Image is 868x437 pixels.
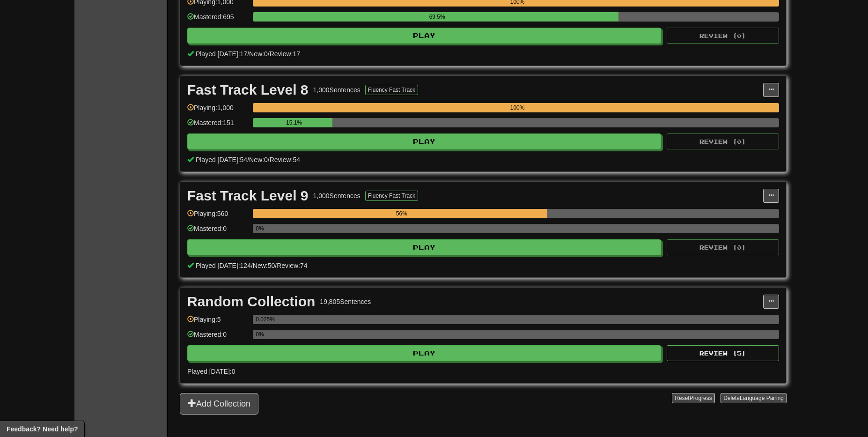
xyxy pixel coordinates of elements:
[187,295,315,309] div: Random Collection
[268,156,270,163] span: /
[247,156,249,163] span: /
[187,28,661,44] button: Play
[187,133,661,149] button: Play
[187,330,248,345] div: Mastered: 0
[249,156,268,163] span: New: 0
[270,50,300,58] span: Review: 17
[320,297,371,306] div: 19,805 Sentences
[277,262,307,269] span: Review: 74
[180,393,258,415] button: Add Collection
[187,118,248,133] div: Mastered: 151
[251,262,253,269] span: /
[187,189,309,203] div: Fast Track Level 9
[187,83,309,97] div: Fast Track Level 8
[365,191,418,201] button: Fluency Fast Track
[313,191,360,200] div: 1,000 Sentences
[187,239,661,255] button: Play
[187,103,248,119] div: Playing: 1,000
[187,209,248,224] div: Playing: 560
[667,239,779,255] button: Review (0)
[256,209,547,218] div: 56%
[313,85,360,95] div: 1,000 Sentences
[721,393,787,403] button: DeleteLanguage Pairing
[187,315,248,330] div: Playing: 5
[256,118,332,127] div: 15.1%
[256,12,618,22] div: 69.5%
[667,345,779,361] button: Review (5)
[667,133,779,149] button: Review (0)
[247,50,249,58] span: /
[196,50,247,58] span: Played [DATE]: 17
[740,395,784,401] span: Language Pairing
[249,50,268,58] span: New: 0
[196,262,251,269] span: Played [DATE]: 124
[256,103,779,112] div: 100%
[365,85,418,95] button: Fluency Fast Track
[187,12,248,28] div: Mastered: 695
[275,262,277,269] span: /
[268,50,270,58] span: /
[196,156,247,163] span: Played [DATE]: 54
[690,395,712,401] span: Progress
[187,368,235,375] span: Played [DATE]: 0
[7,424,78,434] span: Open feedback widget
[270,156,300,163] span: Review: 54
[187,224,248,239] div: Mastered: 0
[187,345,661,361] button: Play
[667,28,779,44] button: Review (0)
[672,393,714,403] button: ResetProgress
[253,262,275,269] span: New: 50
